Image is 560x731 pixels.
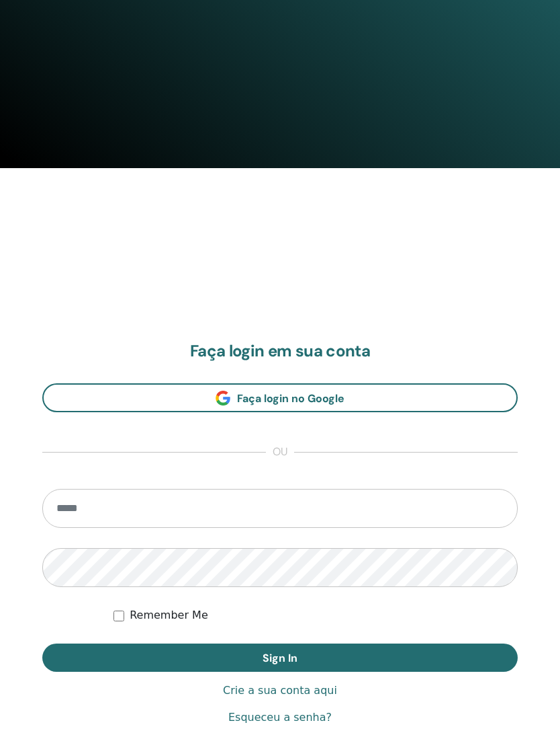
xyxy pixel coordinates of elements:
a: Crie a sua conta aqui [223,683,337,699]
span: Faça login no Google [237,391,344,406]
h2: Faça login em sua conta [42,342,518,361]
div: Keep me authenticated indefinitely or until I manually logout [113,607,518,623]
a: Faça login no Google [42,383,518,412]
button: Sign In [42,644,518,672]
label: Remember Me [130,607,208,623]
span: ou [266,445,294,461]
span: Sign In [263,651,297,665]
a: Esqueceu a senha? [228,709,332,726]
